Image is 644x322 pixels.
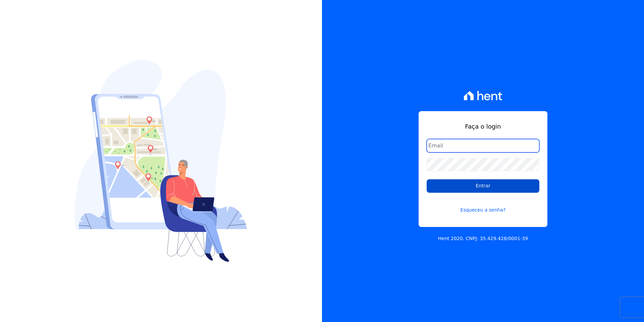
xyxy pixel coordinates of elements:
[75,60,247,262] img: Login
[427,139,539,152] input: Email
[427,179,539,193] input: Entrar
[427,122,539,131] h1: Faça o login
[427,198,539,214] a: Esqueceu a senha?
[438,235,528,242] p: Hent 2020. CNPJ: 35.429.428/0001-39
